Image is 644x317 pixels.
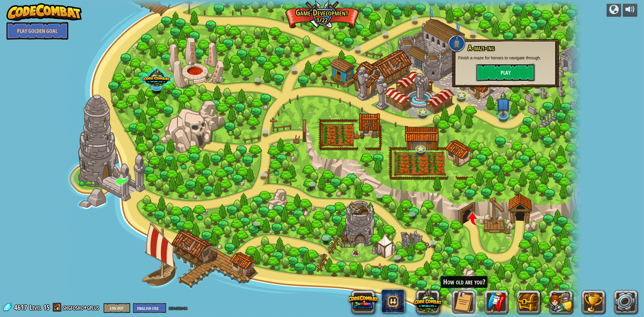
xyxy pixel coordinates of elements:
img: CodeCombat - Learn how to code by playing a game [6,3,82,21]
span: 4617 [14,303,29,312]
span: Level [29,303,41,312]
img: level-banner-unstarted-subscriber.png [496,91,510,116]
p: Finish a maze for heroes to navigate through. [458,55,553,61]
button: Campaigns [607,3,621,17]
div: How old are you? [441,276,488,288]
a: Play Golden Goal [6,22,68,40]
span: 15 [43,303,50,312]
button: Adjust volume [623,3,638,17]
span: A-maze-ing [468,43,494,53]
span: beta levels on [169,305,187,311]
button: Log Out [104,303,130,313]
button: Play [476,64,535,81]
a: shgfosho+gplus [63,303,101,312]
